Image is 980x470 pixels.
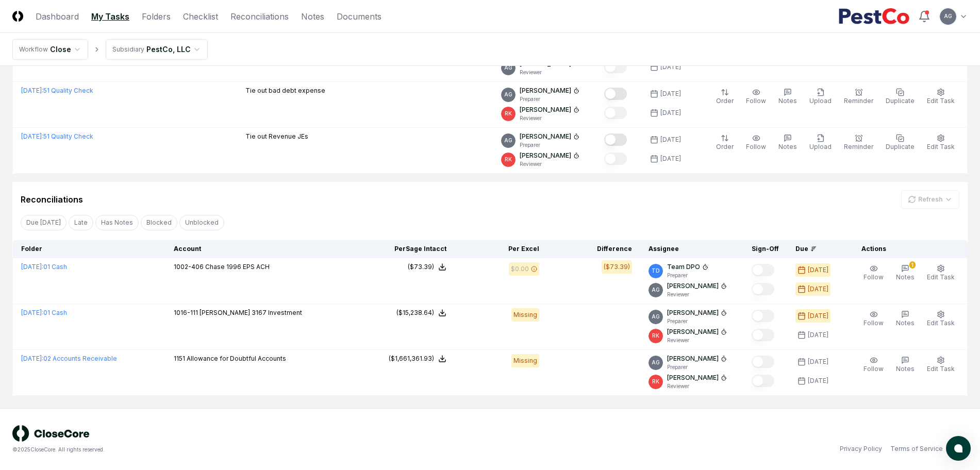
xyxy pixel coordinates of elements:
p: Reviewer [667,382,727,390]
span: [DATE] : [21,263,43,271]
div: © 2025 CloseCore. All rights reserved. [12,446,490,454]
span: TD [652,267,660,275]
button: Upload [807,86,834,108]
button: Mark complete [604,61,627,73]
span: [PERSON_NAME] 3167 Investment [200,309,302,316]
p: Tie out bad debt expense [245,86,325,95]
p: Preparer [667,272,708,279]
div: [DATE] [660,62,681,72]
div: Subsidiary [112,45,144,54]
span: AG [652,359,660,366]
button: atlas-launcher [946,436,971,461]
p: Team DPO [667,262,700,272]
div: Workflow [19,45,48,54]
a: [DATE]:02 Accounts Receivable [21,355,117,362]
div: ($15,238.64) [396,308,434,317]
button: Mark complete [752,283,774,295]
span: Duplicate [886,97,915,105]
div: [DATE] [808,284,828,294]
p: Preparer [667,317,727,325]
button: Reminder [842,86,875,108]
span: Follow [746,97,766,105]
span: Duplicate [886,143,915,150]
p: Reviewer [667,291,727,298]
a: My Tasks [91,10,129,23]
span: Notes [778,143,797,150]
button: Edit Task [925,308,957,330]
button: Upload [807,132,834,154]
span: [DATE] : [21,132,43,140]
div: ($73.39) [408,262,434,272]
span: RK [505,156,512,163]
th: Sign-Off [743,240,787,258]
button: Mark complete [752,375,774,387]
p: [PERSON_NAME] [667,308,719,317]
button: Edit Task [925,262,957,284]
div: Actions [853,244,959,254]
a: Dashboard [36,10,79,23]
a: [DATE]:51 Quality Check [21,132,93,140]
span: Notes [896,319,915,327]
a: [DATE]:01 Cash [21,309,67,316]
span: Notes [778,97,797,105]
p: [PERSON_NAME] [520,151,571,160]
button: ($73.39) [408,262,446,272]
p: Reviewer [667,337,727,344]
span: Reminder [844,143,873,150]
p: Reviewer [520,69,571,76]
th: Per Excel [455,240,547,258]
div: $0.00 [511,264,529,274]
a: Documents [337,10,381,23]
div: Reconciliations [21,193,83,206]
span: Allowance for Doubtful Accounts [187,355,286,362]
span: RK [652,332,659,340]
a: Terms of Service [890,444,943,454]
div: Due [795,244,837,254]
span: AG [504,64,512,72]
button: Reminder [842,132,875,154]
div: Missing [511,354,539,367]
p: [PERSON_NAME] [667,354,719,363]
span: [DATE] : [21,87,43,94]
span: 1151 [174,355,185,362]
div: [DATE] [660,135,681,144]
span: Order [716,143,734,150]
span: AG [652,313,660,321]
span: [DATE] : [21,355,43,362]
span: [DATE] : [21,309,43,316]
div: [DATE] [808,376,828,385]
p: [PERSON_NAME] [520,132,571,141]
span: Notes [896,273,915,281]
div: [DATE] [660,89,681,98]
button: Follow [861,354,886,376]
img: Logo [12,11,23,22]
span: Notes [896,365,915,373]
button: Notes [894,308,917,330]
th: Difference [547,240,640,258]
div: [DATE] [808,265,828,275]
span: Edit Task [927,273,955,281]
span: Edit Task [927,365,955,373]
p: Preparer [520,95,579,103]
button: Due Today [21,215,67,230]
button: 1Notes [894,262,917,284]
span: AG [504,137,512,144]
div: ($73.39) [604,262,630,272]
a: Reconciliations [230,10,289,23]
button: Edit Task [925,132,957,154]
span: RK [505,110,512,117]
a: Checklist [183,10,218,23]
button: Mark complete [604,153,627,165]
button: ($1,661,361.93) [389,354,446,363]
span: Edit Task [927,97,955,105]
button: Duplicate [884,86,917,108]
span: Upload [809,143,832,150]
div: [DATE] [660,154,681,163]
button: Mark complete [752,329,774,341]
a: [DATE]:01 Cash [21,263,67,271]
button: AG [939,7,957,26]
span: AG [652,286,660,294]
span: Follow [746,143,766,150]
p: Preparer [520,141,579,149]
button: Follow [744,132,768,154]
